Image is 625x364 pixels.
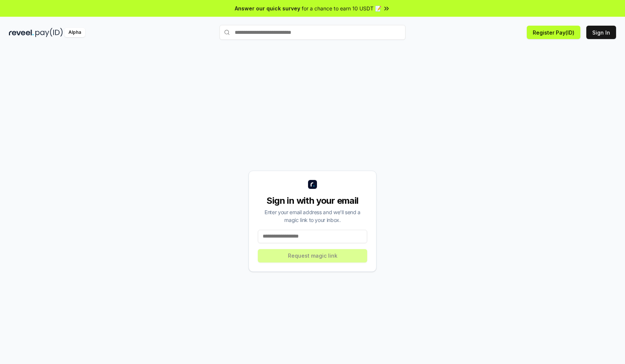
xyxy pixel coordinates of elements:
span: Answer our quick survey [235,4,300,12]
img: reveel_dark [9,28,34,37]
button: Sign In [586,26,616,39]
span: for a chance to earn 10 USDT 📝 [302,4,381,12]
div: Enter your email address and we’ll send a magic link to your inbox. [258,208,367,224]
img: pay_id [35,28,63,37]
div: Alpha [64,28,85,37]
button: Register Pay(ID) [527,26,580,39]
img: logo_small [308,180,317,189]
div: Sign in with your email [258,195,367,207]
